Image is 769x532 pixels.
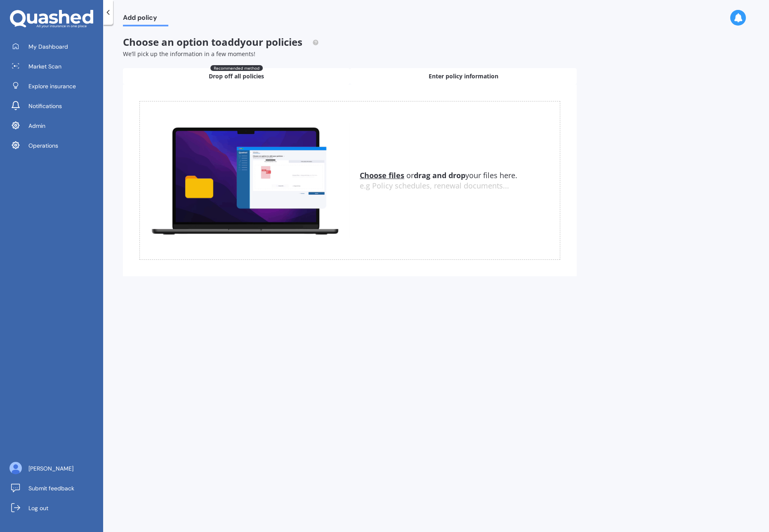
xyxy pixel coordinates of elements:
a: Explore insurance [6,78,103,94]
a: Operations [6,137,103,154]
span: Add policy [123,14,168,25]
a: Log out [6,500,103,516]
span: Operations [28,141,58,150]
span: Market Scan [28,62,61,71]
span: Recommended method [210,65,263,71]
b: drag and drop [414,170,465,180]
span: Log out [28,504,48,512]
span: My Dashboard [28,42,68,51]
a: Submit feedback [6,480,103,497]
span: [PERSON_NAME] [28,464,73,473]
span: Choose an option [123,35,319,49]
span: Enter policy information [429,72,498,80]
a: Admin [6,118,103,134]
span: Admin [28,122,45,130]
u: Choose files [360,170,404,180]
span: We’ll pick up the information in a few moments! [123,50,255,58]
span: Explore insurance [28,82,76,90]
span: Notifications [28,102,62,110]
a: Market Scan [6,58,103,75]
span: to add your policies [211,35,302,49]
span: or your files here. [360,170,517,180]
span: Submit feedback [28,484,74,492]
img: upload.de96410c8ce839c3fdd5.gif [140,122,350,238]
a: [PERSON_NAME] [6,460,103,477]
img: ALV-UjU6YHOUIM1AGx_4vxbOkaOq-1eqc8a3URkVIJkc_iWYmQ98kTe7fc9QMVOBV43MoXmOPfWPN7JjnmUwLuIGKVePaQgPQ... [9,462,22,474]
div: e.g Policy schedules, renewal documents... [360,181,560,191]
span: Drop off all policies [209,72,264,80]
a: Notifications [6,98,103,114]
a: My Dashboard [6,38,103,55]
